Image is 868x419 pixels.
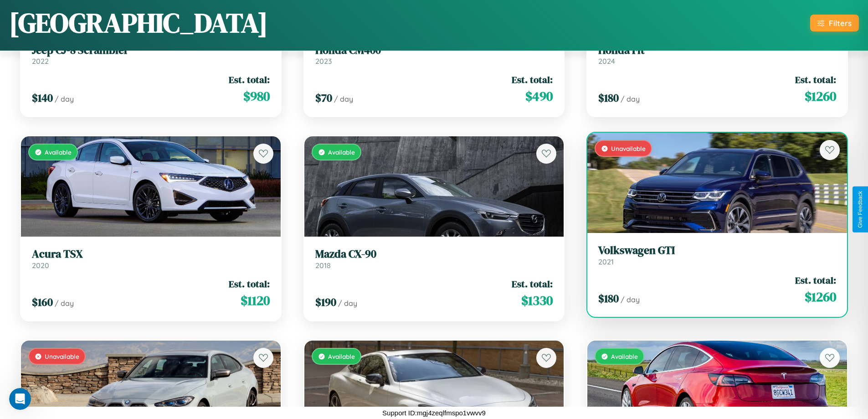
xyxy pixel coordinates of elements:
iframe: Intercom live chat [9,388,31,410]
span: $ 160 [32,295,53,310]
span: 2024 [598,57,615,66]
a: Volkswagen GTI2021 [598,244,836,266]
span: $ 70 [315,90,332,105]
span: / day [621,94,640,103]
div: Filters [829,18,852,28]
button: Filters [810,15,859,31]
span: / day [334,94,353,103]
span: Est. total: [795,73,836,86]
span: $ 180 [598,291,619,306]
span: Available [328,148,355,156]
a: Jeep CJ-8 Scrambler2022 [32,44,270,66]
span: $ 1330 [521,291,553,310]
span: Available [328,352,355,360]
span: 2020 [32,261,49,270]
h1: [GEOGRAPHIC_DATA] [9,4,268,41]
span: / day [55,94,74,103]
span: Est. total: [229,73,270,86]
span: Unavailable [45,352,79,360]
span: $ 140 [32,90,53,105]
span: 2022 [32,57,49,66]
span: $ 180 [598,90,619,105]
span: Est. total: [512,73,553,86]
span: Available [611,352,638,360]
span: Available [45,148,72,156]
span: 2021 [598,257,614,266]
h3: Mazda CX-90 [315,248,553,261]
span: $ 1120 [241,291,270,310]
span: $ 490 [525,87,553,105]
span: Est. total: [512,277,553,290]
span: Unavailable [611,145,646,152]
span: / day [338,299,357,308]
span: $ 1260 [805,288,836,306]
a: Mazda CX-902018 [315,248,553,270]
a: Honda Fit2024 [598,44,836,66]
span: 2018 [315,261,331,270]
span: / day [621,295,640,304]
span: / day [55,299,74,308]
h3: Acura TSX [32,248,270,261]
span: 2023 [315,57,332,66]
span: $ 190 [315,295,336,310]
a: Honda CM4002023 [315,44,553,66]
span: Est. total: [795,274,836,287]
span: Est. total: [229,277,270,290]
h3: Volkswagen GTI [598,244,836,257]
a: Acura TSX2020 [32,248,270,270]
span: $ 980 [243,87,270,105]
span: $ 1260 [805,87,836,105]
p: Support ID: mgj4zeqlfmspo1vwvv9 [382,407,486,419]
div: Give Feedback [857,191,863,228]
